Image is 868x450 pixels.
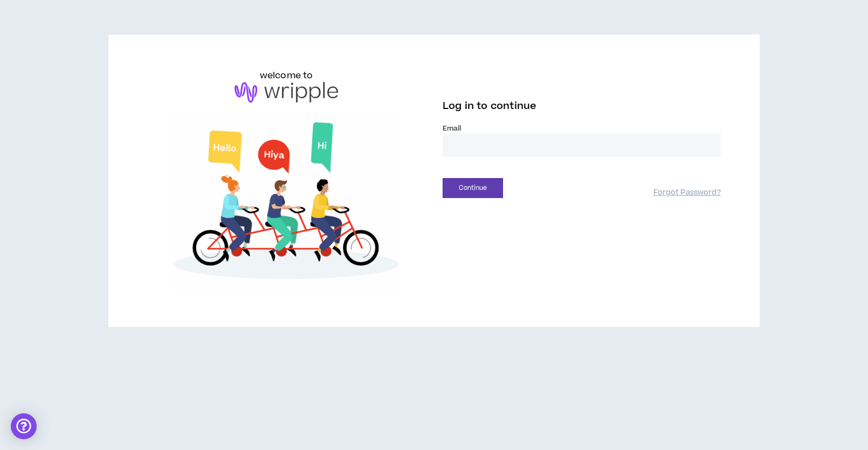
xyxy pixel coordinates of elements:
h6: welcome to [260,69,313,82]
img: logo-brand.png [235,82,338,103]
span: Log in to continue [443,99,536,113]
img: Welcome to Wripple [147,113,425,292]
label: Email [443,124,721,133]
a: Forgot Password? [653,188,721,198]
button: Continue [443,178,503,198]
div: Open Intercom Messenger [11,413,37,439]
